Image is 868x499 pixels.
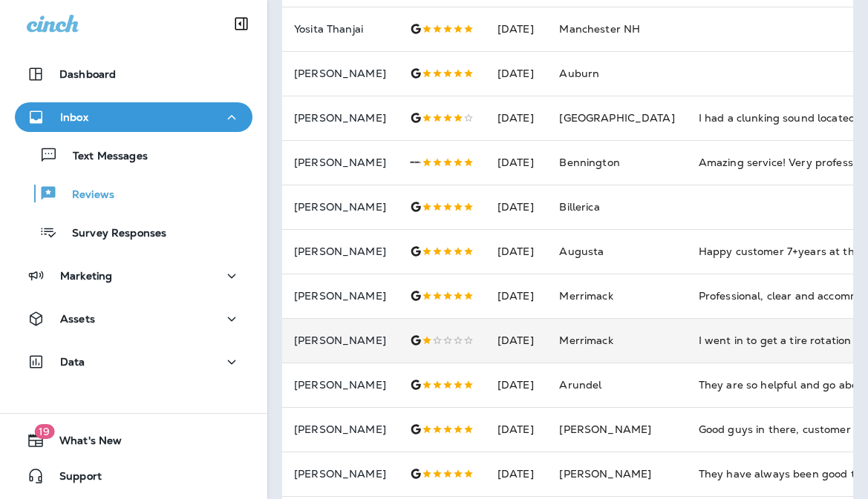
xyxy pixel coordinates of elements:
span: Manchester NH [559,22,640,36]
p: [PERSON_NAME] [294,67,386,79]
span: Arundel [559,378,601,391]
td: [DATE] [486,185,548,229]
p: [PERSON_NAME] [294,201,386,213]
p: Yosita Thanjai [294,23,386,35]
span: Bennington [559,156,619,169]
p: Text Messages [58,150,148,164]
button: Survey Responses [15,217,252,248]
p: Reviews [57,188,114,202]
button: Assets [15,304,252,334]
p: Dashboard [59,68,116,80]
p: Survey Responses [57,227,166,241]
button: Collapse Sidebar [221,9,262,39]
p: [PERSON_NAME] [294,112,386,124]
span: Merrimack [559,334,613,347]
span: [PERSON_NAME] [559,467,651,480]
span: What's New [45,434,122,452]
p: [PERSON_NAME] [294,423,386,435]
span: Billerica [559,200,599,214]
td: [DATE] [486,7,548,51]
span: Auburn [559,67,599,80]
p: Inbox [60,111,88,123]
button: Marketing [15,261,252,291]
p: [PERSON_NAME] [294,379,386,391]
td: [DATE] [486,140,548,185]
button: Data [15,347,252,377]
td: [DATE] [486,318,548,363]
button: Support [15,461,252,491]
td: [DATE] [486,274,548,318]
td: [DATE] [486,229,548,274]
button: Inbox [15,102,252,132]
span: 19 [34,424,54,439]
td: [DATE] [486,363,548,407]
p: [PERSON_NAME] [294,334,386,346]
p: [PERSON_NAME] [294,156,386,168]
p: [PERSON_NAME] [294,290,386,302]
td: [DATE] [486,407,548,452]
td: [DATE] [486,51,548,96]
span: Support [45,470,102,488]
button: Reviews [15,178,252,209]
p: Assets [60,313,95,325]
span: [GEOGRAPHIC_DATA] [559,111,674,125]
span: Augusta [559,245,604,258]
p: Data [60,356,85,368]
button: 19What's New [15,426,252,455]
p: Marketing [60,270,112,282]
td: [DATE] [486,96,548,140]
p: [PERSON_NAME] [294,245,386,257]
span: [PERSON_NAME] [559,423,651,436]
p: [PERSON_NAME] [294,468,386,480]
span: Merrimack [559,289,613,303]
td: [DATE] [486,452,548,496]
button: Dashboard [15,59,252,89]
button: Text Messages [15,139,252,171]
